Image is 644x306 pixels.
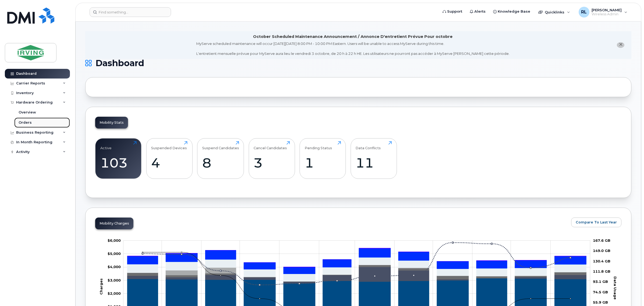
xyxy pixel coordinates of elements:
[108,251,121,256] tspan: $5,000
[355,141,381,150] div: Data Conflicts
[593,300,608,304] tspan: 55.9 GB
[108,278,121,282] g: $0
[100,141,112,150] div: Active
[254,141,287,150] div: Cancel Candidates
[108,238,121,243] tspan: $6,000
[151,141,187,176] a: Suspended Devices4
[108,291,121,296] g: $0
[355,155,392,171] div: 11
[202,141,239,150] div: Suspend Candidates
[253,34,453,40] div: October Scheduled Maintenance Announcement / Annonce D'entretient Prévue Pour octobre
[571,218,621,227] button: Compare To Last Year
[127,257,586,281] g: Features
[355,141,392,176] a: Data Conflicts11
[108,251,121,256] g: $0
[202,141,239,176] a: Suspend Candidates8
[593,279,608,284] tspan: 93.1 GB
[95,59,144,67] span: Dashboard
[593,269,610,273] tspan: 111.8 GB
[202,155,239,171] div: 8
[108,291,121,296] tspan: $2,000
[127,267,586,283] g: Roaming
[108,265,121,269] g: $0
[196,41,510,56] div: MyServe scheduled maintenance will occur [DATE][DATE] 8:00 PM - 10:00 PM Eastern. Users will be u...
[305,141,341,176] a: Pending Status1
[108,278,121,282] tspan: $3,000
[254,155,290,171] div: 3
[151,155,187,171] div: 4
[593,238,610,243] tspan: 167.6 GB
[108,265,121,269] tspan: $4,000
[593,290,608,294] tspan: 74.5 GB
[613,276,618,300] tspan: Data Usage
[108,238,121,243] g: $0
[151,141,187,150] div: Suspended Devices
[305,155,341,171] div: 1
[593,248,610,253] tspan: 149.0 GB
[617,42,624,48] button: close notification
[593,259,610,263] tspan: 130.4 GB
[576,220,617,225] span: Compare To Last Year
[99,278,103,295] tspan: Charges
[127,248,586,274] g: HST
[100,155,137,171] div: 103
[254,141,290,176] a: Cancel Candidates3
[127,265,586,282] g: Data
[305,141,332,150] div: Pending Status
[100,141,137,176] a: Active103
